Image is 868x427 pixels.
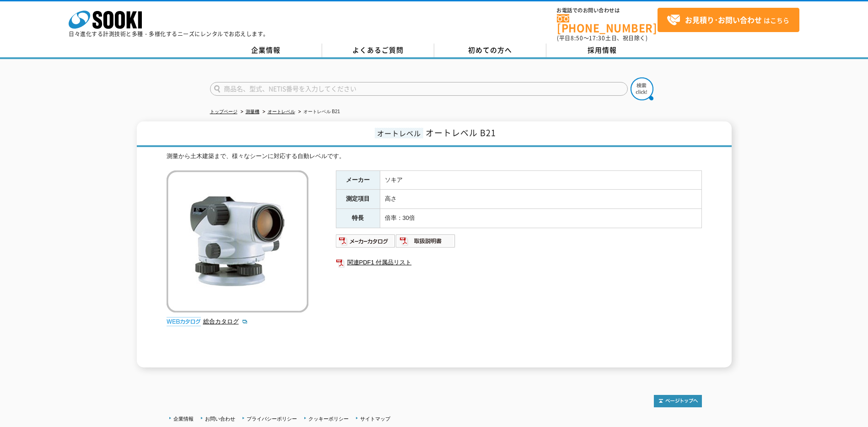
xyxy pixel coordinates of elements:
li: オートレベル B21 [297,107,340,117]
span: はこちら [667,13,789,27]
a: 取扱説明書 [396,240,456,246]
p: 日々進化する計測技術と多種・多様化するニーズにレンタルでお応えします。 [69,31,269,37]
a: 企業情報 [173,416,194,422]
img: オートレベル B21 [167,170,308,312]
a: クッキーポリシー [308,416,349,422]
span: 8:50 [571,34,583,42]
a: よくあるご質問 [322,44,434,57]
a: 企業情報 [210,44,322,57]
a: [PHONE_NUMBER] [557,14,658,33]
span: オートレベル [375,128,423,138]
input: 商品名、型式、NETIS番号を入力してください [210,82,628,96]
a: 初めての方へ [434,44,546,57]
a: 総合カタログ [203,318,248,325]
img: メーカーカタログ [336,234,396,248]
a: トップページ [210,109,237,114]
img: webカタログ [167,317,201,326]
th: メーカー [336,170,380,190]
a: 測量機 [246,109,259,114]
img: 取扱説明書 [396,234,456,248]
span: お電話でのお問い合わせは [557,8,658,13]
th: 特長 [336,209,380,228]
span: オートレベル B21 [426,126,496,139]
a: プライバシーポリシー [247,416,297,422]
a: サイトマップ [360,416,390,422]
a: 採用情報 [546,44,658,57]
th: 測定項目 [336,190,380,209]
a: 関連PDF1 付属品リスト [336,257,702,268]
span: (平日 ～ 土日、祝日除く) [557,34,647,42]
div: 測量から土木建築まで、様々なシーンに対応する自動レベルです。 [167,152,702,161]
td: ソキア [380,170,701,190]
img: トップページへ [654,395,702,407]
a: オートレベル [268,109,295,114]
td: 高さ [380,190,701,209]
a: お問い合わせ [205,416,235,422]
a: メーカーカタログ [336,240,396,246]
span: 初めての方へ [468,45,512,55]
strong: お見積り･お問い合わせ [685,14,762,25]
img: btn_search.png [631,77,653,100]
span: 17:30 [589,34,605,42]
td: 倍率：30倍 [380,209,701,228]
a: お見積り･お問い合わせはこちら [658,8,799,32]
